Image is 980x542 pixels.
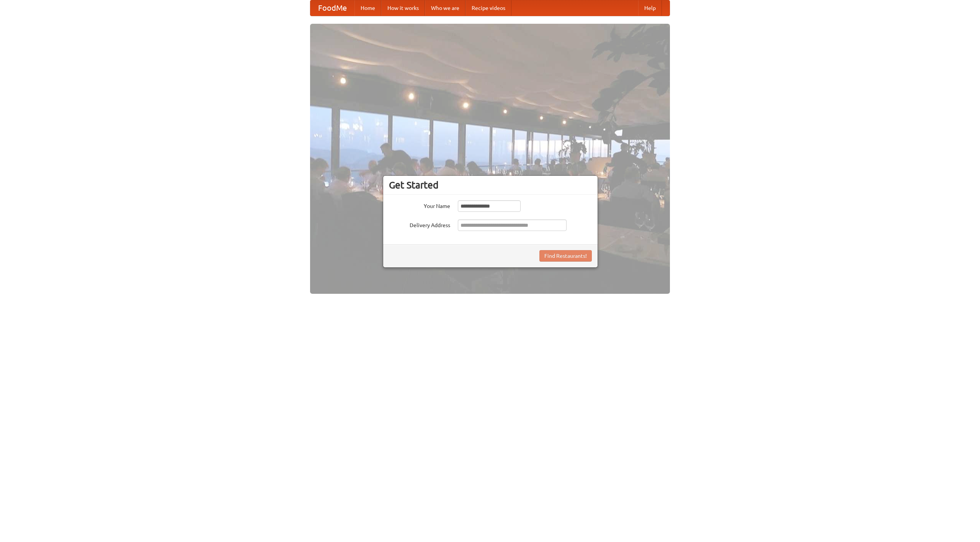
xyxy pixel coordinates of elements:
h3: Get Started [389,179,592,191]
a: Recipe videos [465,0,511,16]
a: How it works [381,0,425,16]
a: Help [638,0,662,16]
a: Home [354,0,381,16]
label: Your Name [389,200,450,210]
button: Find Restaurants! [539,250,592,262]
a: Who we are [425,0,465,16]
a: FoodMe [310,0,354,16]
label: Delivery Address [389,219,450,229]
